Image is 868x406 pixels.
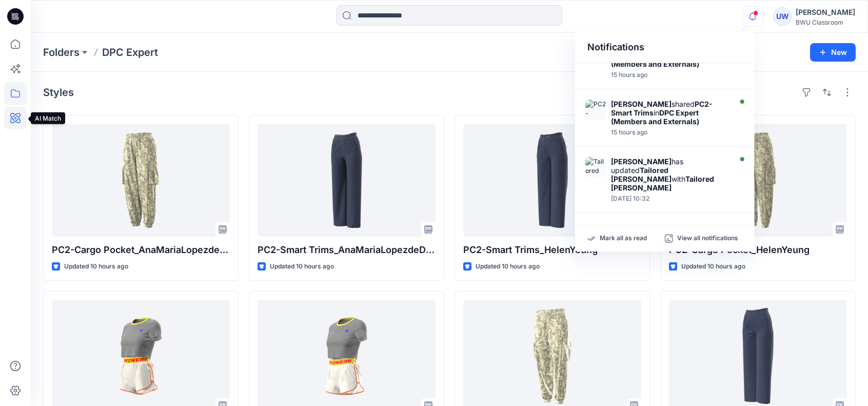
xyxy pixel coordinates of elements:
p: Mark all as read [600,234,647,243]
p: PC2-Cargo Pocket_AnaMariaLopezdeDreyer [52,243,230,257]
p: View all notifications [677,234,738,243]
strong: Tailored [PERSON_NAME] [611,166,672,183]
p: DPC Expert [102,45,158,60]
a: PC2-Cargo Pocket_AnaMariaLopezdeDreyer [52,124,230,237]
strong: DPC Expert (Members and Externals) [611,108,699,126]
h4: Styles [43,86,74,99]
p: Updated 10 hours ago [270,261,334,272]
div: shared in [611,100,729,126]
strong: [PERSON_NAME] [611,157,672,166]
a: PC2-Smart Trims_AnaMariaLopezdeDreyer [258,124,436,237]
div: BWU Classroom [796,18,855,26]
p: PC2-Cargo Pocket_HelenYeung [669,243,847,257]
div: has updated with [611,157,729,192]
a: PC2-Cargo Pocket_HelenYeung [669,124,847,237]
p: Updated 10 hours ago [476,261,540,272]
div: Saturday, October 04, 2025 10:32 [611,195,729,202]
p: Updated 10 hours ago [681,261,745,272]
div: [PERSON_NAME] [796,6,855,18]
a: PC2-Smart Trims_HelenYeung [463,124,641,237]
img: Tailored Pants_Marylina Klenk [585,157,606,178]
p: Updated 10 hours ago [64,261,128,272]
a: Folders [43,45,80,60]
div: Monday, October 06, 2025 03:52 [611,71,729,79]
div: Monday, October 06, 2025 03:48 [611,129,729,136]
div: UW [773,7,792,26]
button: New [810,43,856,62]
strong: Tailored [PERSON_NAME] [611,175,714,192]
p: PC2-Smart Trims_AnaMariaLopezdeDreyer [258,243,436,257]
p: PC2-Smart Trims_HelenYeung [463,243,641,257]
img: PC2-Smart Trims [585,100,606,120]
strong: PC2-Smart Trims [611,100,713,117]
strong: [PERSON_NAME] [611,100,672,108]
div: Notifications [575,32,755,63]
